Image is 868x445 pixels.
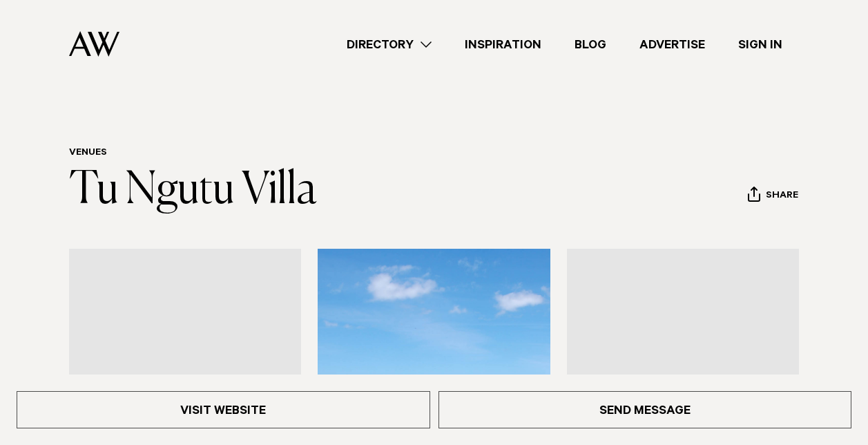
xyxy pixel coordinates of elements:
[558,35,623,54] a: Blog
[623,35,722,54] a: Advertise
[448,35,558,54] a: Inspiration
[69,31,119,57] img: Auckland Weddings Logo
[17,391,430,428] a: Visit Website
[438,391,852,428] a: Send Message
[330,35,448,54] a: Directory
[69,148,107,159] a: Venues
[69,169,317,213] a: Tu Ngutu Villa
[766,190,798,203] span: Share
[722,35,799,54] a: Sign In
[747,186,799,207] button: Share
